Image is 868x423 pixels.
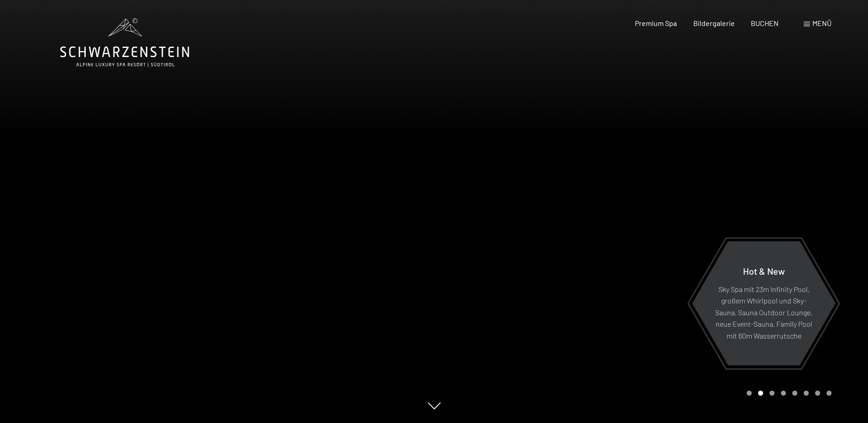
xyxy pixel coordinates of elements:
a: Bildergalerie [693,19,735,27]
a: BUCHEN [751,19,779,27]
div: Carousel Page 8 [826,391,832,396]
div: Carousel Page 3 [769,391,774,396]
a: Hot & New Sky Spa mit 23m Infinity Pool, großem Whirlpool und Sky-Sauna, Sauna Outdoor Lounge, ne... [691,240,836,366]
div: Carousel Page 4 [781,391,786,396]
div: Carousel Page 6 [804,391,809,396]
div: Carousel Pagination [743,391,832,396]
a: Premium Spa [635,19,677,27]
div: Carousel Page 1 [747,391,752,396]
p: Sky Spa mit 23m Infinity Pool, großem Whirlpool und Sky-Sauna, Sauna Outdoor Lounge, neue Event-S... [714,283,813,341]
span: Menü [812,19,832,27]
div: Carousel Page 5 [792,391,797,396]
div: Carousel Page 2 (Current Slide) [758,391,763,396]
span: Hot & New [743,265,785,276]
div: Carousel Page 7 [815,391,820,396]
